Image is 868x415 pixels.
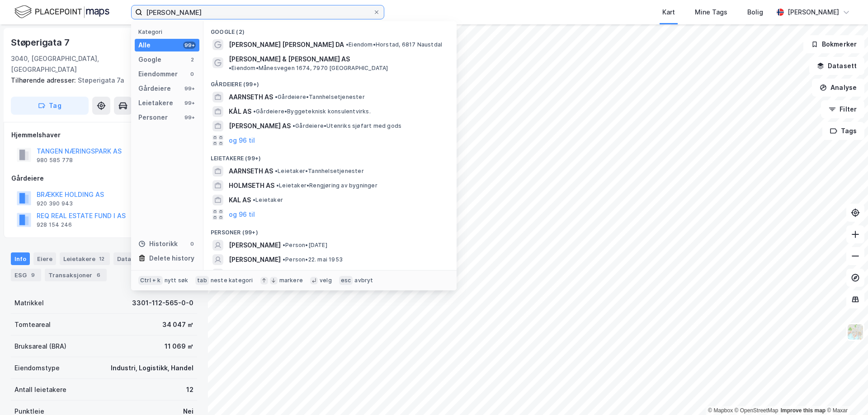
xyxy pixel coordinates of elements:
div: Bruksareal (BRA) [14,341,66,352]
span: • [346,41,349,48]
iframe: Chat Widget [823,372,868,415]
div: 0 [189,240,196,247]
div: Personer (99+) [203,222,457,238]
div: [PERSON_NAME] [788,7,839,18]
div: nytt søk [165,277,189,284]
div: tab [195,276,209,285]
button: Bokmerker [803,35,864,53]
button: Filter [821,100,864,118]
div: 34 047 ㎡ [162,319,193,330]
span: [PERSON_NAME] AS [229,121,291,131]
div: Leietakere [138,98,173,108]
span: AARNSETH AS [229,92,273,103]
button: Tag [11,97,89,115]
div: Støperigata 7 [11,35,71,50]
span: • [253,108,256,115]
span: Leietaker [253,196,283,204]
div: 928 154 246 [37,221,72,228]
div: 99+ [183,99,196,107]
span: • [283,242,285,248]
span: [PERSON_NAME] [229,254,281,265]
div: 12 [97,254,106,263]
span: Eiendom • Månesvegen 1674, 7970 [GEOGRAPHIC_DATA] [229,65,388,72]
img: logo.f888ab2527a4732fd821a326f86c7f29.svg [14,4,109,20]
button: Analyse [812,79,864,97]
span: [PERSON_NAME] [PERSON_NAME] DA [229,39,344,50]
img: Z [847,323,864,340]
span: • [283,256,285,263]
div: Info [11,252,30,265]
a: Improve this map [781,407,826,414]
span: • [276,182,279,189]
div: neste kategori [211,277,253,284]
div: 99+ [183,85,196,92]
span: Eiendom • Horstad, 6817 Naustdal [346,41,442,48]
span: KÅL AS [229,106,251,117]
span: Gårdeiere • Byggeteknisk konsulentvirks. [253,108,371,115]
div: 3040, [GEOGRAPHIC_DATA], [GEOGRAPHIC_DATA] [11,53,146,75]
div: Kart [662,7,675,18]
div: Kategori [138,28,199,35]
div: Matrikkel [14,298,44,308]
div: 9 [28,270,38,280]
div: 11 069 ㎡ [165,341,193,352]
div: Industri, Logistikk, Handel [111,363,193,373]
span: • [253,196,255,203]
div: Mine Tags [695,7,727,18]
span: Gårdeiere • Utenriks sjøfart med gods [292,122,401,130]
div: Gårdeiere [138,83,171,94]
div: Ctrl + k [138,276,163,285]
div: Alle [138,40,151,51]
span: [PERSON_NAME] & [PERSON_NAME] AS [229,54,350,65]
div: 99+ [183,42,196,49]
div: Eiendomstype [14,363,60,373]
span: HOLMSETH AS [229,180,274,191]
div: Eiere [33,252,56,265]
span: • [275,168,278,174]
div: 980 585 778 [37,157,73,164]
div: Antall leietakere [14,384,66,395]
span: • [292,122,295,129]
div: Tomteareal [14,319,51,330]
div: Leietakere [60,252,110,265]
button: Datasett [809,57,864,75]
span: AARNSETH AS [229,166,273,177]
div: Leietakere (99+) [203,148,457,164]
div: Google [138,54,161,65]
div: Kontrollprogram for chat [823,372,868,415]
button: og 96 til [229,209,255,220]
span: Tilhørende adresser: [11,76,78,84]
span: Leietaker • Rengjøring av bygninger [276,182,377,189]
span: [PERSON_NAME] [229,269,281,280]
div: Gårdeiere (99+) [203,74,457,90]
span: Person • [DATE] [283,242,327,249]
div: Historikk [138,238,178,249]
button: Tags [822,122,864,140]
div: esc [339,276,353,285]
div: markere [279,277,303,284]
span: • [229,65,231,71]
div: Datasett [113,252,158,265]
div: Gårdeiere [11,173,197,184]
span: KAL AS [229,195,251,205]
div: 0 [189,70,196,78]
div: 6 [94,270,103,280]
div: 99+ [183,114,196,121]
button: og 96 til [229,135,255,146]
input: Søk på adresse, matrikkel, gårdeiere, leietakere eller personer [142,5,373,19]
div: Personer [138,112,168,123]
div: velg [320,277,332,284]
span: • [275,93,278,100]
div: Delete history [149,253,194,264]
span: Gårdeiere • Tannhelsetjenester [275,93,365,101]
div: Eiendommer [138,69,178,79]
div: 920 390 943 [37,200,73,207]
span: Leietaker • Tannhelsetjenester [275,168,364,175]
div: ESG [11,269,41,281]
a: Mapbox [708,407,733,414]
div: 12 [186,384,193,395]
a: OpenStreetMap [735,407,778,414]
span: [PERSON_NAME] [229,240,281,251]
div: Google (2) [203,21,457,37]
div: avbryt [354,277,373,284]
